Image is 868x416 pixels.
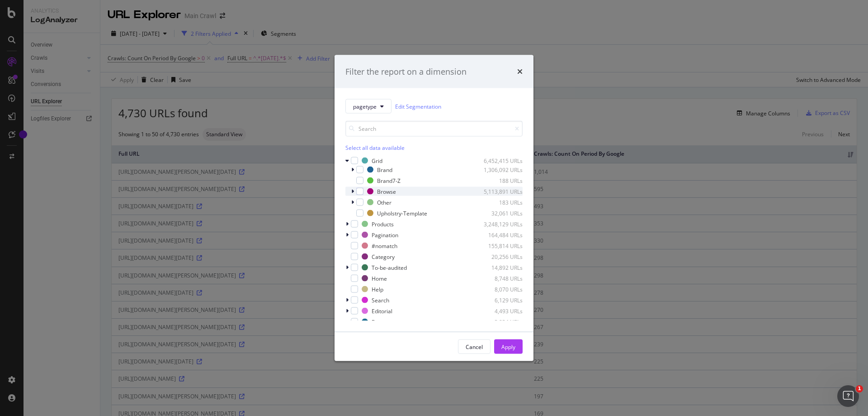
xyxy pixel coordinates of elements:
[345,66,467,77] div: Filter the report on a dimension
[372,307,392,315] div: Editorial
[478,187,523,195] div: 5,113,891 URLs
[377,166,392,173] div: Brand
[478,242,523,249] div: 155,814 URLs
[837,385,859,407] iframe: Intercom live chat
[372,318,398,325] div: Resources
[478,307,523,315] div: 4,493 URLs
[377,209,427,217] div: Upholstry-Template
[372,220,394,228] div: Products
[478,285,523,293] div: 8,070 URLs
[501,343,515,350] div: Apply
[372,263,407,271] div: To-be-audited
[478,274,523,282] div: 8,748 URLs
[377,177,401,184] div: Brand7-Z
[494,339,523,354] button: Apply
[478,318,523,325] div: 3,034 URLs
[353,102,377,110] span: pagetype
[377,198,392,206] div: Other
[478,157,523,164] div: 6,452,415 URLs
[458,339,491,354] button: Cancel
[335,55,533,361] div: modal
[372,157,382,164] div: Grid
[478,231,523,239] div: 164,484 URLs
[478,177,523,184] div: 188 URLs
[478,253,523,260] div: 20,256 URLs
[478,166,523,173] div: 1,306,092 URLs
[478,209,523,217] div: 32,061 URLs
[478,263,523,271] div: 14,892 URLs
[377,187,396,195] div: Browse
[372,274,387,282] div: Home
[466,343,483,350] div: Cancel
[372,242,397,249] div: #nomatch
[856,385,863,392] span: 1
[372,296,389,304] div: Search
[372,285,383,293] div: Help
[478,296,523,304] div: 6,129 URLs
[372,231,398,239] div: Pagination
[517,66,523,77] div: times
[345,99,392,114] button: pagetype
[478,220,523,228] div: 3,248,129 URLs
[345,121,523,137] input: Search
[372,253,395,260] div: Category
[345,144,523,152] div: Select all data available
[478,198,523,206] div: 183 URLs
[395,101,441,111] a: Edit Segmentation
